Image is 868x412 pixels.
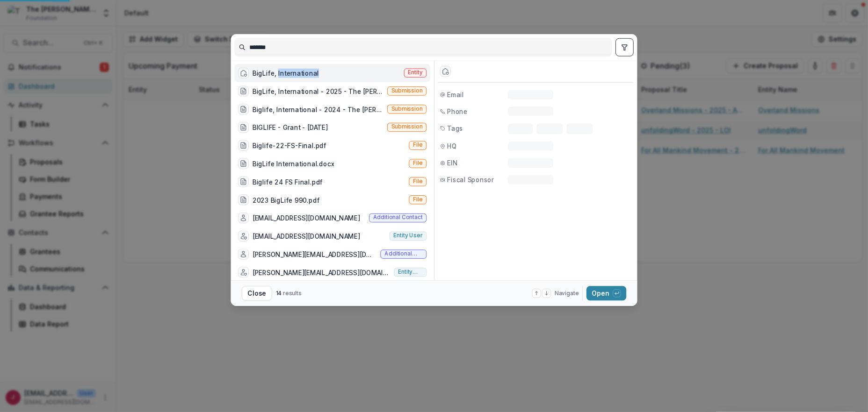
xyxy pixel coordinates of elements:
[586,286,626,300] button: Open
[413,142,422,149] span: File
[408,70,423,76] span: Entity
[373,214,423,221] span: Additional contact
[253,159,334,168] div: BigLife International.docx
[394,233,423,239] span: Entity user
[253,195,320,205] div: 2023 BigLife 990.pdf
[413,197,422,203] span: File
[385,251,423,257] span: Additional contact
[253,249,377,259] div: [PERSON_NAME][EMAIL_ADDRESS][DOMAIN_NAME]
[413,178,422,185] span: File
[447,158,457,168] span: EIN
[447,90,464,99] span: Email
[253,123,328,132] div: BIGLIFE - Grant - [DATE]
[413,160,422,167] span: File
[447,123,463,133] span: Tags
[253,86,383,96] div: BigLife, International - 2025 - The [PERSON_NAME] Foundation Grant Proposal Application
[253,268,391,277] div: [PERSON_NAME][EMAIL_ADDRESS][DOMAIN_NAME]
[242,286,272,300] button: Close
[253,213,360,223] div: [EMAIL_ADDRESS][DOMAIN_NAME]
[447,142,456,151] span: HQ
[391,124,423,130] span: Submission
[253,141,326,150] div: Biglife-22-FS-Final.pdf
[253,105,383,114] div: Biglife, International - 2024 - The [PERSON_NAME] Foundation Grant Proposal Application
[253,177,323,186] div: Biglife 24 FS Final.pdf
[615,38,634,57] button: toggle filters
[391,106,423,113] span: Submission
[555,289,579,297] span: Navigate
[253,68,319,78] div: BigLife, International
[398,269,422,276] span: Entity user
[276,290,282,297] span: 14
[283,290,302,297] span: results
[447,107,468,116] span: Phone
[447,175,494,185] span: Fiscal Sponsor
[253,231,360,241] div: [EMAIL_ADDRESS][DOMAIN_NAME]
[391,88,423,94] span: Submission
